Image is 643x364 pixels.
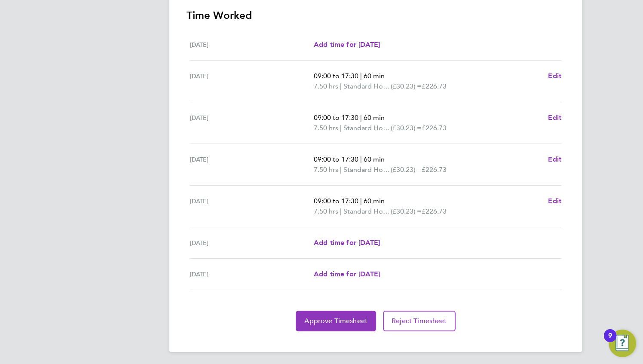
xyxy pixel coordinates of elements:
[391,207,422,215] span: (£30.23) =
[343,81,391,92] span: Standard Hourly
[314,113,358,122] span: 09:00 to 17:30
[190,238,314,248] div: [DATE]
[343,206,391,217] span: Standard Hourly
[360,197,362,205] span: |
[190,40,314,50] div: [DATE]
[340,124,342,132] span: |
[314,40,380,49] span: Add time for [DATE]
[391,124,422,132] span: (£30.23) =
[364,155,385,163] span: 60 min
[340,82,342,90] span: |
[391,82,422,90] span: (£30.23) =
[548,197,561,205] span: Edit
[548,113,561,122] span: Edit
[190,154,314,175] div: [DATE]
[383,311,456,331] button: Reject Timesheet
[392,317,447,325] span: Reject Timesheet
[340,207,342,215] span: |
[548,71,561,81] a: Edit
[314,165,338,174] span: 7.50 hrs
[364,72,385,80] span: 60 min
[296,311,376,331] button: Approve Timesheet
[314,155,358,163] span: 09:00 to 17:30
[548,72,561,80] span: Edit
[314,239,380,247] span: Add time for [DATE]
[360,113,362,122] span: |
[548,196,561,206] a: Edit
[190,196,314,217] div: [DATE]
[187,9,565,22] h3: Time Worked
[422,82,447,90] span: £226.73
[314,124,338,132] span: 7.50 hrs
[304,317,367,325] span: Approve Timesheet
[314,269,380,279] a: Add time for [DATE]
[190,71,314,92] div: [DATE]
[340,165,342,174] span: |
[314,207,338,215] span: 7.50 hrs
[548,155,561,163] span: Edit
[548,154,561,165] a: Edit
[548,113,561,123] a: Edit
[364,197,385,205] span: 60 min
[422,165,447,174] span: £226.73
[422,124,447,132] span: £226.73
[343,165,391,175] span: Standard Hourly
[360,155,362,163] span: |
[314,238,380,248] a: Add time for [DATE]
[608,336,612,347] div: 9
[190,113,314,133] div: [DATE]
[364,113,385,122] span: 60 min
[190,269,314,279] div: [DATE]
[360,72,362,80] span: |
[609,330,636,357] button: Open Resource Center, 9 new notifications
[314,40,380,50] a: Add time for [DATE]
[343,123,391,133] span: Standard Hourly
[314,72,358,80] span: 09:00 to 17:30
[314,197,358,205] span: 09:00 to 17:30
[314,82,338,90] span: 7.50 hrs
[422,207,447,215] span: £226.73
[391,165,422,174] span: (£30.23) =
[314,270,380,278] span: Add time for [DATE]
